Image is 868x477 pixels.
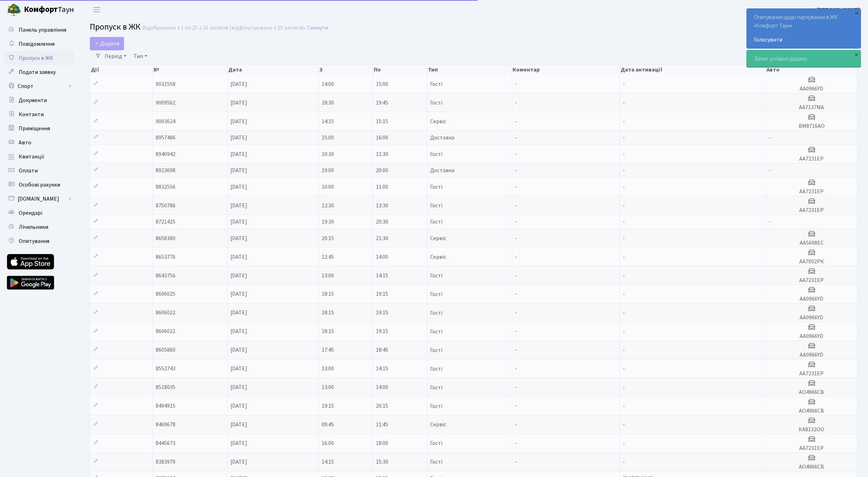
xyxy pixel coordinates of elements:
[322,150,334,158] span: 10:30
[19,237,49,245] span: Опитування
[230,421,247,428] span: [DATE]
[769,167,771,174] span: -
[19,223,48,231] span: Лічильники
[156,328,175,335] span: 8606021
[4,206,74,220] a: Орендарі
[623,202,625,209] span: -
[430,135,454,140] span: Доставка
[430,100,442,106] span: Гості
[430,236,446,241] span: Сервіс
[515,439,517,447] span: -
[515,118,517,125] span: -
[512,65,620,75] th: Коментар
[515,253,517,261] span: -
[754,36,854,44] a: Голосувати
[156,118,175,125] span: 9003624
[623,365,625,373] span: -
[373,65,427,75] th: По
[747,9,861,48] div: Опитування щодо паркування в ЖК «Комфорт Таун»
[322,218,334,226] span: 19:30
[376,421,388,428] span: 11:45
[19,40,55,48] span: Повідомлення
[230,365,247,373] span: [DATE]
[4,192,74,206] a: [DOMAIN_NAME]
[156,458,175,466] span: 8383979
[156,150,175,158] span: 8940942
[430,119,446,124] span: Сервіс
[376,365,388,373] span: 14:15
[156,384,175,391] span: 8518035
[90,21,141,33] span: Пропуск в ЖК
[19,26,66,34] span: Панель управління
[853,10,860,17] div: ×
[156,80,175,88] span: 9031558
[156,365,175,373] span: 8552743
[853,51,860,58] div: ×
[769,370,854,377] h5: АА7231ЕР
[131,50,150,62] a: Тип
[322,384,334,391] span: 13:00
[19,68,56,76] span: Подати заявку
[4,51,74,65] a: Пропуск в ЖК
[4,37,74,51] a: Повідомлення
[769,258,854,265] h5: АА7002РК
[769,426,854,433] h5: КА8132ОО
[322,458,334,466] span: 14:15
[430,440,442,446] span: Гості
[766,65,857,75] th: Авто
[230,234,247,242] span: [DATE]
[430,254,446,260] span: Сервіс
[515,365,517,373] span: -
[230,458,247,466] span: [DATE]
[769,86,854,92] h5: AA0966YD
[515,272,517,280] span: -
[156,183,175,191] span: 8832556
[430,273,442,278] span: Гості
[623,439,625,447] span: -
[515,150,517,158] span: -
[747,50,861,67] div: Запис успішно додано.
[769,333,854,340] h5: AA0966YD
[515,328,517,335] span: -
[515,183,517,191] span: -
[769,240,854,246] h5: АА5698ЕС
[430,168,454,173] span: Доставка
[322,253,334,261] span: 12:45
[230,309,247,317] span: [DATE]
[156,439,175,447] span: 8445673
[376,167,388,174] span: 20:00
[322,234,334,242] span: 20:15
[623,328,625,335] span: -
[322,402,334,410] span: 19:15
[88,4,106,15] button: Переключити навігацію
[230,439,247,447] span: [DATE]
[769,296,854,302] h5: AA0966YD
[4,178,74,192] a: Особові рахунки
[376,328,388,335] span: 19:15
[230,384,247,391] span: [DATE]
[230,118,247,125] span: [DATE]
[4,150,74,164] a: Квитанції
[156,272,175,280] span: 8643756
[376,218,388,226] span: 20:30
[769,134,771,142] span: -
[623,234,625,242] span: -
[515,218,517,226] span: -
[156,346,175,354] span: 8605860
[156,402,175,410] span: 8494915
[153,65,228,75] th: №
[623,99,625,107] span: -
[769,277,854,284] h5: АА7231ЕР
[376,118,388,125] span: 15:15
[94,40,119,48] span: Додати
[156,202,175,209] span: 8750786
[376,439,388,447] span: 18:00
[817,6,860,14] b: [PERSON_NAME]
[19,153,44,161] span: Квитанції
[430,385,442,390] span: Гості
[230,346,247,354] span: [DATE]
[322,328,334,335] span: 18:15
[156,167,175,174] span: 8923698
[515,80,517,88] span: -
[769,156,854,162] h5: АА7231ЕР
